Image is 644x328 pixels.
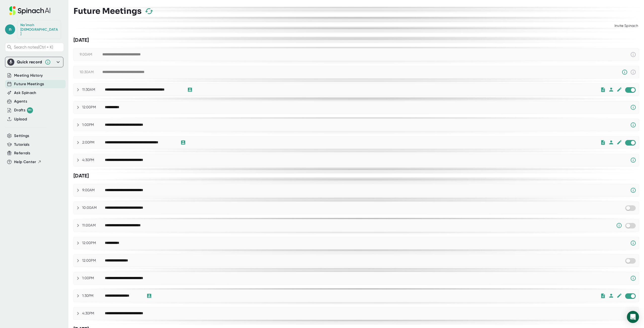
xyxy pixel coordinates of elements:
[14,133,29,139] button: Settings
[73,6,142,16] h3: Future Meetings
[82,206,105,210] div: 10:00AM
[616,222,622,228] svg: Someone has manually disabled Spinach from this meeting.
[14,107,33,113] div: Drafts
[82,241,105,245] div: 12:00PM
[14,81,44,87] button: Future Meetings
[627,311,639,323] div: Open Intercom Messenger
[82,188,105,193] div: 9:00AM
[14,99,27,104] button: Agents
[73,173,639,179] div: [DATE]
[622,69,628,75] svg: Someone has manually disabled Spinach from this meeting.
[20,23,58,36] div: Na'imah Muhammad
[14,116,27,122] button: Upload
[82,123,105,127] div: 1:00PM
[14,150,30,156] button: Referrals
[80,70,102,74] div: 10:30AM
[14,45,53,50] span: Search notes (Ctrl + K)
[82,276,105,280] div: 1:00PM
[73,37,639,43] div: [DATE]
[630,69,636,75] svg: This event has already passed
[7,57,61,67] div: Quick record
[82,105,105,110] div: 12:00PM
[630,275,636,281] svg: Spinach requires a video conference link.
[630,310,636,316] svg: Spinach requires a video conference link.
[14,159,36,165] span: Help Center
[82,223,105,228] div: 11:00AM
[82,258,105,263] div: 12:00PM
[82,140,105,145] div: 2:00PM
[14,159,42,165] button: Help Center
[80,52,102,57] div: 9:00AM
[630,187,636,193] svg: Spinach requires a video conference link.
[614,21,639,31] div: Invite Spinach
[14,142,29,148] button: Tutorials
[630,122,636,128] svg: Spinach requires a video conference link.
[630,157,636,163] svg: Spinach requires a video conference link.
[82,87,105,92] div: 11:30AM
[82,294,105,298] div: 1:30PM
[14,90,36,96] button: Ask Spinach
[82,311,105,316] div: 4:30PM
[17,60,42,65] div: Quick record
[14,107,33,113] button: Drafts 99+
[630,240,636,246] svg: Spinach requires a video conference link.
[14,73,43,78] button: Meeting History
[82,158,105,162] div: 4:30PM
[5,24,15,34] span: n
[27,107,33,113] div: 99+
[630,52,636,58] svg: This event has already passed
